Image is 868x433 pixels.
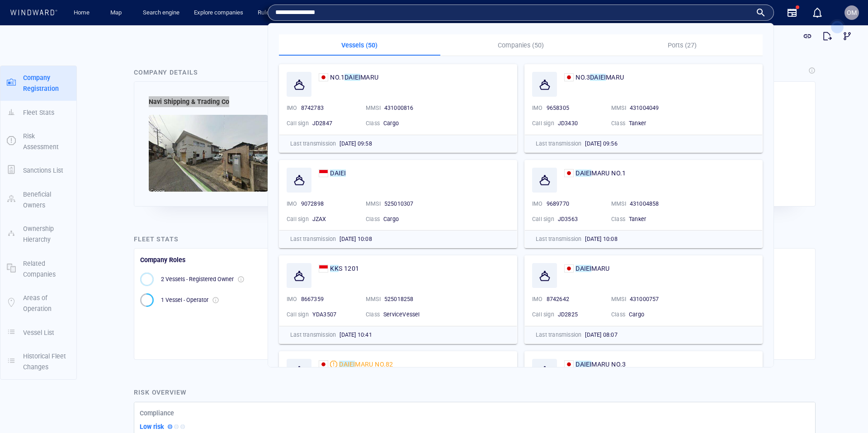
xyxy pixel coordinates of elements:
span: OM [847,9,857,16]
h4: 50% [669,275,694,292]
a: DAIEI [319,168,346,179]
div: Notification center [812,7,823,18]
span: 9658305 [547,104,569,111]
a: Related Companies [0,240,76,246]
span: Fleet Stats [134,210,179,217]
img: 2Q== [149,89,268,166]
p: Ports (27) [607,40,757,51]
a: DAIEIMARU NO.3 [564,359,626,370]
p: Vessel List [23,302,54,313]
p: MMSI [611,200,626,208]
button: Sanctions List [0,133,76,157]
div: Company Roles [140,229,350,240]
p: Beneficial Owners [23,164,70,186]
span: S 1201 [339,265,359,272]
span: DAIEI MARU NO.1 [576,168,626,179]
span: 431000757 [630,296,659,302]
a: Vessel List [0,303,76,310]
a: Fleet Stats [0,83,76,90]
span: 525010307 [384,200,414,207]
p: Call sign [287,311,309,319]
span: YDA3507 [312,311,336,318]
p: Last transmission [290,331,336,339]
span: 431000816 [384,104,414,111]
button: Explore companies [190,5,247,21]
p: Class [366,119,380,127]
span: 8742642 [547,296,569,302]
button: Home [67,5,96,21]
div: [GEOGRAPHIC_DATA] [297,121,801,129]
p: Related Companies [23,233,70,255]
span: MARU [360,74,378,81]
p: Historical Fleet Changes [23,325,70,348]
p: Company Registration [23,47,70,69]
div: 1 Medium risk [733,278,768,286]
span: NO.3 [576,74,590,81]
div: Tanker [629,215,683,223]
p: MMSI [611,295,626,303]
span: NO.3 DAIEIMARU [576,72,624,83]
span: 431004858 [630,200,659,207]
span: 8667359 [301,296,324,302]
a: DAIEIMARU NO.82 [319,359,393,370]
p: Call sign [532,215,554,223]
a: Home [70,5,93,21]
span: JD2825 [558,311,578,318]
span: Company Details [134,43,198,51]
span: NO.1 [330,74,344,81]
div: N/A [683,80,801,89]
a: Rule engine [254,5,291,21]
span: JD2847 [312,120,332,127]
span: Risk overview [134,363,187,371]
a: Areas of Operation [0,274,76,281]
button: Areas of Operation [0,261,76,296]
button: Fleet Stats [0,75,76,99]
p: Last transmission [290,140,336,148]
a: Risk Assessment [0,112,76,119]
span: JD3563 [558,216,578,222]
p: IMO [532,200,543,208]
a: Sanctions List [0,141,76,148]
span: MARU NO.82 [355,361,393,368]
span: NO.1 DAIEIMARU [330,72,378,83]
span: 8742783 [301,104,324,111]
h4: 2 [448,275,456,292]
div: N/A [554,80,672,89]
button: Historical Fleet Changes [0,319,76,354]
div: ServiceVessel [383,311,438,319]
span: [DATE] 10:08 [585,235,617,242]
p: Email [426,71,440,79]
button: Risk Assessment [0,99,76,134]
p: Fleet Stats [23,82,54,93]
p: Class [611,119,625,127]
span: MARU [606,74,624,81]
mark: DAIEI [576,361,591,368]
button: Search engine [139,5,183,21]
mark: DAIEI [590,74,606,81]
button: Company Registration [0,41,76,75]
p: Class [611,215,625,223]
a: Map [107,5,128,21]
span: [DATE] 08:07 [585,331,617,338]
span: [DATE] 09:56 [585,140,617,147]
span: [DATE] 09:58 [340,140,372,147]
p: Last transmission [536,140,581,148]
p: Companies (50) [446,40,596,51]
button: Get link [797,1,817,21]
p: MMSI [366,295,381,303]
button: Related Companies [0,226,76,261]
p: Call sign [532,311,554,319]
span: DAIEIMARU [576,263,609,274]
p: MMSI [366,200,381,208]
p: MMSI [366,104,381,112]
button: Visual link analysis [837,1,857,21]
p: Call sign [532,119,554,127]
span: JD3430 [558,120,578,127]
p: Class [366,215,380,223]
div: Tanker [629,119,683,127]
button: Export report [817,1,837,21]
p: IMO [287,295,297,303]
a: NO.3DAIEIMARU [564,72,624,83]
a: DAIEIMARU [564,263,609,274]
div: N/A [297,80,415,89]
